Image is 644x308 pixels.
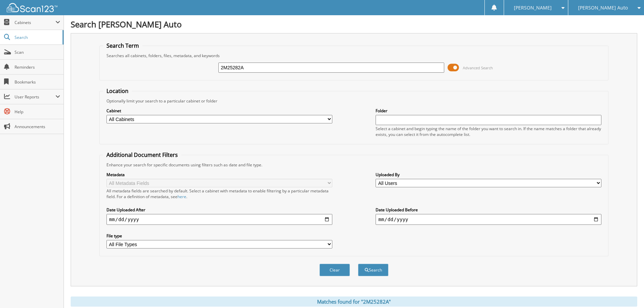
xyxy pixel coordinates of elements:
[71,19,637,30] h1: Search [PERSON_NAME] Auto
[15,124,60,129] span: Announcements
[103,53,605,58] div: Searches all cabinets, folders, files, metadata, and keywords
[15,79,60,85] span: Bookmarks
[376,207,601,213] label: Date Uploaded Before
[106,188,332,199] div: All metadata fields are searched by default. Select a cabinet with metadata to enable filtering b...
[106,207,332,213] label: Date Uploaded After
[106,172,332,177] label: Metadata
[358,264,388,276] button: Search
[15,34,59,40] span: Search
[376,108,601,114] label: Folder
[15,49,60,55] span: Scan
[106,108,332,114] label: Cabinet
[319,264,350,276] button: Clear
[15,94,55,100] span: User Reports
[103,42,142,49] legend: Search Term
[376,126,601,137] div: Select a cabinet and begin typing the name of the folder you want to search in. If the name match...
[103,151,181,159] legend: Additional Document Filters
[103,162,605,168] div: Enhance your search for specific documents using filters such as date and file type.
[15,109,60,115] span: Help
[71,297,637,307] div: Matches found for "2M25282A"
[15,20,55,25] span: Cabinets
[177,194,186,199] a: here
[578,6,628,10] span: [PERSON_NAME] Auto
[463,65,493,70] span: Advanced Search
[103,87,132,95] legend: Location
[15,64,60,70] span: Reminders
[106,233,332,239] label: File type
[7,3,57,12] img: scan123-logo-white.svg
[103,98,605,104] div: Optionally limit your search to a particular cabinet or folder
[514,6,552,10] span: [PERSON_NAME]
[376,172,601,177] label: Uploaded By
[106,214,332,225] input: start
[376,214,601,225] input: end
